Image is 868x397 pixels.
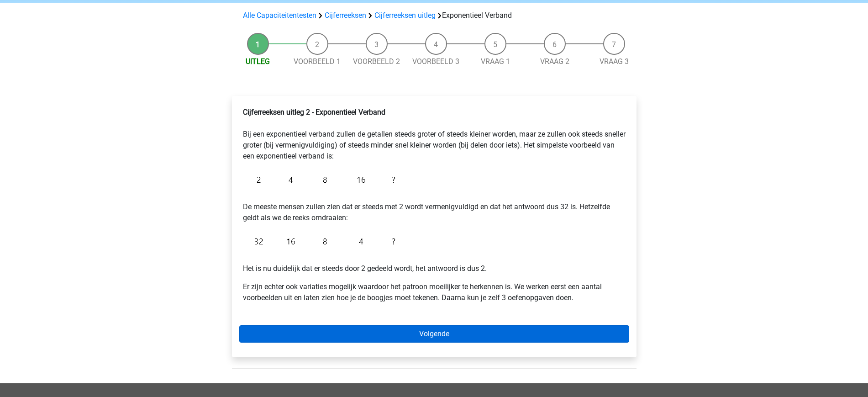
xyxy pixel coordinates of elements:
a: Uitleg [246,57,270,66]
a: Volgende [239,325,629,343]
p: Het is nu duidelijk dat er steeds door 2 gedeeld wordt, het antwoord is dus 2. [243,252,626,274]
p: Er zijn echter ook variaties mogelijk waardoor het patroon moeilijker te herkennen is. We werken ... [243,281,626,303]
p: De meeste mensen zullen zien dat er steeds met 2 wordt vermenigvuldigd en dat het antwoord dus 32... [243,191,626,223]
img: Exponential_Example_into_2.png [243,231,400,252]
a: Voorbeeld 3 [412,57,459,66]
a: Vraag 2 [540,57,569,66]
a: Alle Capaciteitentesten [243,11,316,20]
a: Cijferreeksen uitleg [374,11,436,20]
a: Voorbeeld 2 [353,57,400,66]
b: Cijferreeksen uitleg 2 - Exponentieel Verband [243,108,385,116]
a: Cijferreeksen [325,11,366,20]
div: Exponentieel Verband [239,10,629,21]
a: Vraag 3 [600,57,629,66]
img: Exponential_Example_into_1.png [243,169,400,191]
p: Bij een exponentieel verband zullen de getallen steeds groter of steeds kleiner worden, maar ze z... [243,107,626,162]
a: Vraag 1 [481,57,510,66]
a: Voorbeeld 1 [294,57,341,66]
